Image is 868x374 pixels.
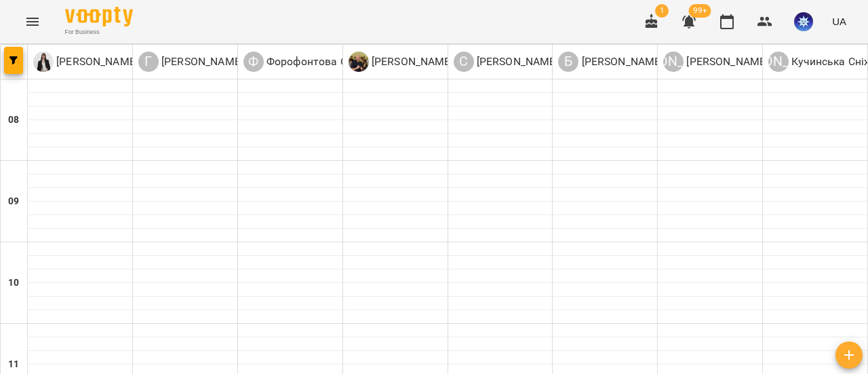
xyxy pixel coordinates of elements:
div: Сушко Олександр [349,52,454,72]
span: For Business [65,28,133,37]
img: 0dac5a7bb7f066a4c63f04d1f0800e65.jpg [794,12,813,31]
span: 99+ [689,4,711,18]
a: Ф Форофонтова Олена [243,52,372,72]
button: Створити урок [835,341,863,369]
h6: 08 [8,113,19,128]
p: [PERSON_NAME] [159,54,243,70]
button: Menu [16,5,49,38]
h6: 09 [8,194,19,209]
div: [PERSON_NAME] [768,52,789,72]
p: [PERSON_NAME] [54,54,138,70]
a: Б [PERSON_NAME] [558,52,663,72]
p: [PERSON_NAME] [684,54,768,70]
div: Г [138,52,159,72]
a: К [PERSON_NAME] [33,52,138,72]
p: [PERSON_NAME] [369,54,454,70]
a: Г [PERSON_NAME] [138,52,243,72]
img: К [33,52,54,72]
div: Б [558,52,578,72]
p: Форофонтова Олена [264,54,372,70]
a: С [PERSON_NAME] [454,52,559,72]
div: Коваленко Аміна [33,52,138,72]
div: Ануфрієва Ксенія [663,52,768,72]
div: Гандрабура Наталя [138,52,243,72]
p: [PERSON_NAME] [578,54,663,70]
img: С [349,52,369,72]
div: Собченко Катерина [454,52,559,72]
div: [PERSON_NAME] [663,52,684,72]
p: [PERSON_NAME] [474,54,559,70]
a: [PERSON_NAME] [PERSON_NAME] [663,52,768,72]
div: Форофонтова Олена [243,52,372,72]
h6: 11 [8,357,19,372]
button: UA [827,9,852,34]
a: С [PERSON_NAME] [349,52,454,72]
div: Білошицька Діана [558,52,663,72]
span: 1 [655,4,669,18]
div: Ф [243,52,264,72]
img: Voopty Logo [65,7,133,26]
span: UA [832,14,846,29]
div: С [454,52,474,72]
h6: 10 [8,276,19,291]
